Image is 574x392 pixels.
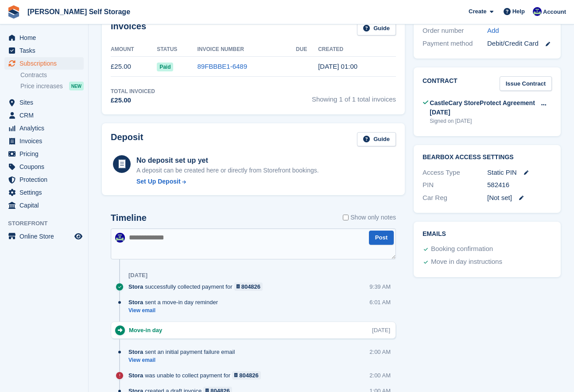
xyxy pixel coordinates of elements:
span: Stora [128,298,143,306]
span: Analytics [19,122,73,134]
span: Paid [157,63,173,71]
span: Create [469,7,486,16]
td: £25.00 [111,57,157,77]
a: menu [4,31,84,44]
span: Capital [19,199,73,212]
a: Issue Contract [500,76,552,91]
input: Show only notes [343,213,349,222]
div: 9:39 AM [369,282,391,291]
div: Static PIN [487,168,552,178]
span: Storefront [8,219,88,228]
div: 2:00 AM [369,348,391,356]
a: menu [4,109,84,122]
div: £25.00 [111,95,155,106]
span: Protection [19,173,73,186]
div: 582416 [487,180,552,190]
span: Sites [19,96,73,109]
th: Status [157,43,197,57]
a: Add [487,26,499,36]
h2: Invoices [111,21,146,36]
span: Stora [128,371,143,380]
div: 6:01 AM [369,298,391,306]
span: Invoices [19,135,73,147]
a: 804826 [232,371,261,380]
span: Account [543,8,566,16]
div: Set Up Deposit [136,177,181,186]
img: Justin Farthing [533,7,542,16]
div: successfully collected payment for [128,282,267,291]
a: Guide [357,21,396,36]
a: menu [4,161,84,173]
div: sent a move-in day reminder [128,298,222,306]
a: menu [4,96,84,109]
a: menu [4,44,84,57]
span: Subscriptions [19,57,73,70]
th: Created [318,43,396,57]
div: No deposit set up yet [136,155,319,166]
a: menu [4,135,84,147]
a: menu [4,173,84,186]
div: Car Reg [423,193,487,203]
h2: Emails [423,231,552,238]
time: 2025-09-04 00:00:26 UTC [318,63,357,70]
a: menu [4,230,84,243]
p: A deposit can be created here or directly from Storefront bookings. [136,166,319,175]
a: Guide [357,132,396,147]
span: Coupons [19,161,73,173]
div: [Not set] [487,193,552,203]
a: 804826 [234,282,263,291]
a: Contracts [20,71,84,79]
div: 804826 [239,371,258,380]
span: Online Store [19,230,73,243]
a: menu [4,122,84,134]
th: Invoice Number [197,43,296,57]
a: 89FBBBE1-6489 [197,63,247,70]
a: View email [128,357,239,364]
th: Due [296,43,318,57]
a: Preview store [73,231,84,242]
div: 804826 [241,282,260,291]
a: [PERSON_NAME] Self Storage [24,4,134,19]
a: menu [4,148,84,160]
div: Booking confirmation [431,244,493,255]
h2: Deposit [111,132,143,147]
span: Help [512,7,525,16]
div: Move-in day [129,326,167,334]
a: menu [4,57,84,70]
div: Order number [423,26,487,36]
span: Stora [128,282,143,291]
span: Pricing [19,148,73,160]
div: [DATE] [128,272,147,279]
span: Home [19,31,73,44]
img: stora-icon-8386f47178a22dfd0bd8f6a31ec36ba5ce8667c1dd55bd0f319d3a0aa187defe.svg [7,5,20,19]
img: Justin Farthing [115,233,125,243]
div: Signed on [DATE] [430,117,535,125]
h2: Contract [423,76,458,91]
a: menu [4,199,84,212]
div: CastleCary StoreProtect Agreement [DATE] [430,98,535,117]
th: Amount [111,43,157,57]
div: sent an initial payment failure email [128,348,239,356]
div: Move in day instructions [431,257,502,267]
span: Settings [19,186,73,199]
span: Stora [128,348,143,356]
div: [DATE] [372,326,390,334]
div: 2:00 AM [369,371,391,380]
span: CRM [19,109,73,122]
div: Debit/Credit Card [487,39,552,49]
span: Showing 1 of 1 total invoices [312,87,396,106]
div: Total Invoiced [111,87,155,95]
div: Access Type [423,168,487,178]
span: Tasks [19,44,73,57]
span: Price increases [20,82,63,90]
div: Payment method [423,39,487,49]
a: View email [128,307,222,314]
a: Price increases NEW [20,81,84,91]
div: NEW [69,82,84,90]
a: Set Up Deposit [136,177,319,186]
h2: BearBox Access Settings [423,154,552,161]
div: PIN [423,180,487,190]
label: Show only notes [343,213,396,222]
a: menu [4,186,84,199]
button: Post [369,231,394,245]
